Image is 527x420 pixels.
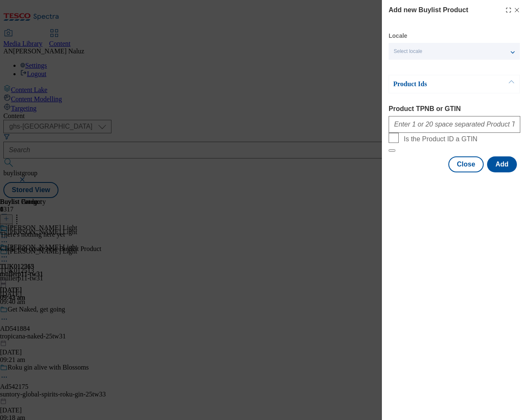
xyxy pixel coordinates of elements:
span: Select locale [394,48,422,55]
span: Is the Product ID a GTIN [404,135,477,143]
label: Locale [389,34,407,38]
button: Close [448,156,484,172]
button: Select locale [389,43,520,60]
p: Product Ids [393,80,482,88]
input: Enter 1 or 20 space separated Product TPNB or GTIN [389,116,520,133]
h4: Add new Buylist Product [389,5,468,15]
label: Product TPNB or GTIN [389,105,520,113]
button: Add [487,156,517,172]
